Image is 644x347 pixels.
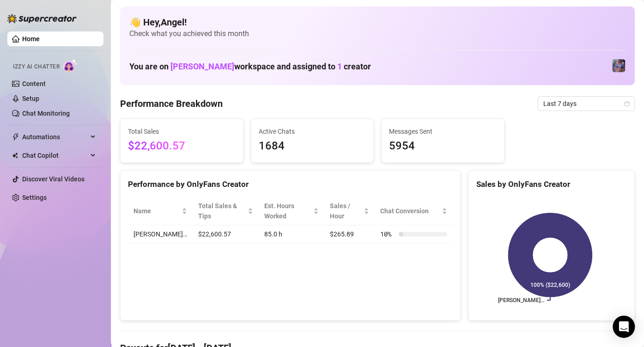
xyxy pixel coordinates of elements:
[259,126,366,136] span: Active Chats
[259,137,366,155] span: 1684
[193,197,259,225] th: Total Sales & Tips
[380,206,440,216] span: Chat Conversion
[613,316,635,338] div: Open Intercom Messenger
[543,97,629,111] span: Last 7 days
[22,175,85,183] a: Discover Viral Videos
[380,229,395,239] span: 10 %
[22,110,70,117] a: Chat Monitoring
[624,101,630,106] span: calendar
[264,201,311,221] div: Est. Hours Worked
[22,194,47,201] a: Settings
[476,178,627,191] div: Sales by OnlyFans Creator
[22,35,40,43] a: Home
[389,126,497,136] span: Messages Sent
[324,197,375,225] th: Sales / Hour
[324,225,375,243] td: $265.89
[12,152,18,159] img: Chat Copilot
[330,201,362,221] span: Sales / Hour
[22,80,46,87] a: Content
[498,297,544,304] text: [PERSON_NAME]…
[128,225,193,243] td: [PERSON_NAME]…
[259,225,324,243] td: 85.0 h
[193,225,259,243] td: $22,600.57
[389,137,497,155] span: 5954
[22,148,88,163] span: Chat Copilot
[128,197,193,225] th: Name
[128,178,453,191] div: Performance by OnlyFans Creator
[134,206,180,216] span: Name
[375,197,453,225] th: Chat Conversion
[12,133,19,141] span: thunderbolt
[128,126,236,136] span: Total Sales
[337,62,342,71] span: 1
[63,59,78,72] img: AI Chatter
[7,14,77,23] img: logo-BBDzfeDw.svg
[129,29,626,39] span: Check what you achieved this month
[22,130,88,144] span: Automations
[170,62,234,71] span: [PERSON_NAME]
[120,97,223,110] h4: Performance Breakdown
[128,137,236,155] span: $22,600.57
[22,95,39,102] a: Setup
[129,62,371,72] h1: You are on workspace and assigned to creator
[198,201,246,221] span: Total Sales & Tips
[129,16,626,29] h4: 👋 Hey, Angel !
[612,59,625,72] img: Jaylie
[13,62,60,71] span: Izzy AI Chatter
